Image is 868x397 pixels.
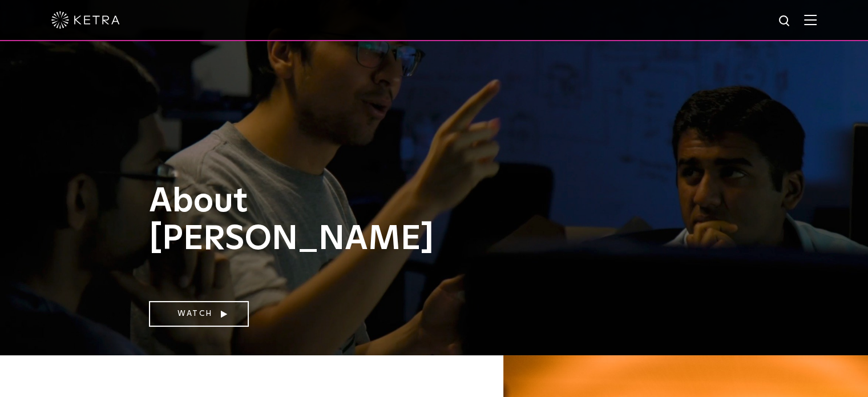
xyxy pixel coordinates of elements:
img: search icon [778,14,792,29]
img: Hamburger%20Nav.svg [804,14,817,25]
img: ketra-logo-2019-white [51,11,120,29]
h1: About [PERSON_NAME] [149,183,451,287]
a: Watch [149,301,249,327]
